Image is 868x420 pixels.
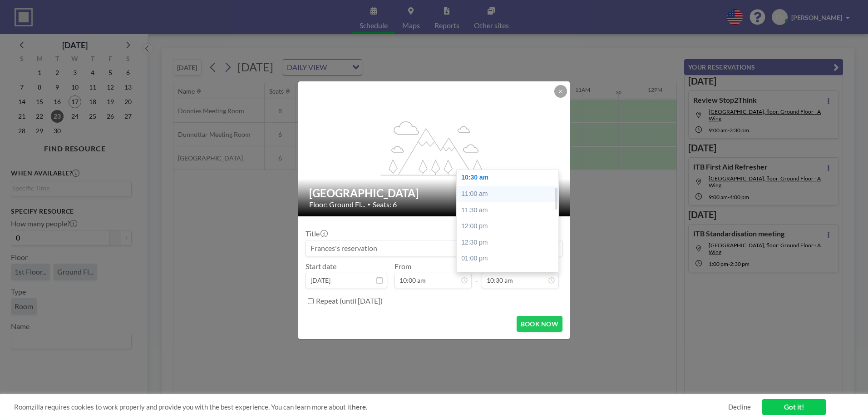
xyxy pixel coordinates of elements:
[457,235,563,251] div: 12:30 pm
[457,186,563,202] div: 11:00 am
[309,200,365,209] span: Floor: Ground Fl...
[306,229,327,238] label: Title
[457,250,563,267] div: 01:00 pm
[457,267,563,283] div: 01:30 pm
[373,200,397,209] span: Seats: 6
[457,202,563,219] div: 11:30 am
[517,316,562,332] button: BOOK NOW
[381,120,488,175] g: flex-grow: 1.2;
[457,218,563,235] div: 12:00 pm
[367,201,370,208] span: •
[457,170,563,186] div: 10:30 am
[395,262,411,271] label: From
[306,240,562,256] input: Frances's reservation
[728,403,751,411] a: Decline
[762,399,826,415] a: Got it!
[475,265,478,285] span: -
[306,262,336,271] label: Start date
[14,403,728,411] span: Roomzilla requires cookies to work properly and provide you with the best experience. You can lea...
[309,186,560,200] h2: [GEOGRAPHIC_DATA]
[352,403,367,411] a: here.
[316,296,383,305] label: Repeat (until [DATE])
